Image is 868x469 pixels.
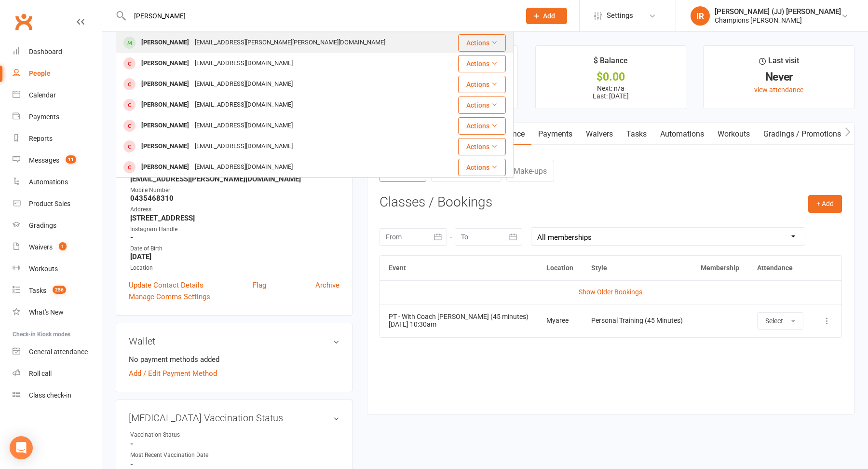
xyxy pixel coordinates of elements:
[13,171,102,193] a: Automations
[138,160,192,174] div: [PERSON_NAME]
[13,106,102,128] a: Payments
[458,97,506,114] button: Actions
[129,354,339,365] li: No payment methods added
[380,304,538,337] td: [DATE] 10:30am
[458,55,506,72] button: Actions
[458,159,506,176] button: Actions
[129,368,217,379] a: Add / Edit Payment Method
[138,139,192,153] div: [PERSON_NAME]
[748,256,813,280] th: Attendance
[29,200,70,207] div: Product Sales
[138,56,192,70] div: [PERSON_NAME]
[458,138,506,155] button: Actions
[29,243,53,251] div: Waivers
[29,221,56,229] div: Gradings
[544,84,678,100] p: Next: n/a Last: [DATE]
[130,244,339,253] div: Date of Birth
[130,186,339,195] div: Mobile Number
[127,9,514,23] input: Search...
[13,258,102,280] a: Workouts
[13,302,102,323] a: What's New
[253,279,266,291] a: Flag
[29,391,71,399] div: Class check-in
[130,460,339,469] strong: -
[315,279,339,291] a: Archive
[53,286,66,294] span: 256
[59,242,67,250] span: 1
[531,123,579,145] a: Payments
[13,63,102,84] a: People
[10,436,33,459] div: Open Intercom Messenger
[130,214,339,222] strong: [STREET_ADDRESS]
[620,123,653,145] a: Tasks
[192,36,388,50] div: [EMAIL_ADDRESS][PERSON_NAME][PERSON_NAME][DOMAIN_NAME]
[13,128,102,150] a: Reports
[130,430,210,440] div: Vaccination Status
[29,113,59,121] div: Payments
[129,336,339,346] h3: Wallet
[544,72,678,82] div: $0.00
[543,12,555,20] span: Add
[29,348,88,356] div: General attendance
[13,236,102,258] a: Waivers 1
[715,16,841,25] div: Champions [PERSON_NAME]
[691,6,710,26] div: IR
[192,77,296,91] div: [EMAIL_ADDRESS][DOMAIN_NAME]
[192,139,296,153] div: [EMAIL_ADDRESS][DOMAIN_NAME]
[13,280,102,302] a: Tasks 256
[66,155,76,164] span: 11
[192,98,296,112] div: [EMAIL_ADDRESS][DOMAIN_NAME]
[13,41,102,63] a: Dashboard
[458,76,506,93] button: Actions
[765,317,783,325] span: Select
[130,225,339,234] div: Instagram Handle
[754,86,803,94] a: view attendance
[129,413,339,423] h3: [MEDICAL_DATA] Vaccination Status
[506,160,554,182] a: Make-ups
[192,56,296,70] div: [EMAIL_ADDRESS][DOMAIN_NAME]
[591,317,683,324] div: Personal Training (45 Minutes)
[13,341,102,363] a: General attendance kiosk mode
[431,160,502,182] a: Gen. Attendance
[538,256,583,280] th: Location
[138,77,192,91] div: [PERSON_NAME]
[29,69,51,77] div: People
[12,10,36,34] a: Clubworx
[389,313,529,320] div: PT - With Coach [PERSON_NAME] (45 minutes)
[138,98,192,112] div: [PERSON_NAME]
[380,256,538,280] th: Event
[130,205,339,214] div: Address
[757,123,848,145] a: Gradings / Promotions
[458,34,506,52] button: Actions
[29,287,46,294] div: Tasks
[711,123,757,145] a: Workouts
[138,36,192,50] div: [PERSON_NAME]
[526,8,567,24] button: Add
[13,84,102,106] a: Calendar
[380,160,426,182] a: Bookings
[715,7,841,16] div: [PERSON_NAME] (JJ) [PERSON_NAME]
[653,123,711,145] a: Automations
[808,195,842,212] button: + Add
[130,194,339,203] strong: 0435468310
[380,195,842,210] h3: Classes / Bookings
[29,265,58,273] div: Workouts
[458,117,506,135] button: Actions
[579,288,642,296] a: Show Older Bookings
[13,215,102,236] a: Gradings
[13,385,102,406] a: Class kiosk mode
[692,256,748,280] th: Membership
[583,256,692,280] th: Style
[712,72,845,82] div: Never
[13,150,102,171] a: Messages 11
[130,263,339,273] div: Location
[546,317,574,324] div: Myaree
[130,233,339,242] strong: -
[130,440,339,448] strong: -
[29,48,62,55] div: Dashboard
[29,370,52,377] div: Roll call
[29,135,53,142] div: Reports
[579,123,620,145] a: Waivers
[192,160,296,174] div: [EMAIL_ADDRESS][DOMAIN_NAME]
[130,252,339,261] strong: [DATE]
